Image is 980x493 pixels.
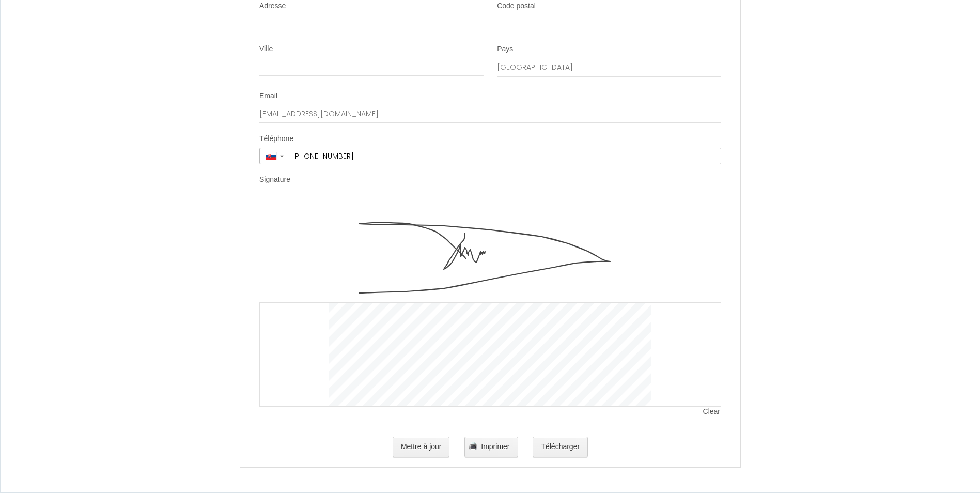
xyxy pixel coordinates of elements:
[393,437,450,457] button: Mettre à jour
[533,437,588,457] button: Télécharger
[259,44,273,54] label: Ville
[703,407,721,417] span: Clear
[259,134,293,144] label: Téléphone
[259,175,290,185] label: Signature
[259,1,286,11] label: Adresse
[259,91,277,101] label: Email
[288,148,721,164] input: +421 912 123 456
[464,437,518,457] button: Imprimer
[497,44,513,54] label: Pays
[329,199,651,302] img: signature
[481,442,509,451] span: Imprimer
[469,442,477,450] img: printer.png
[497,1,536,11] label: Code postal
[279,154,285,158] span: ▼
